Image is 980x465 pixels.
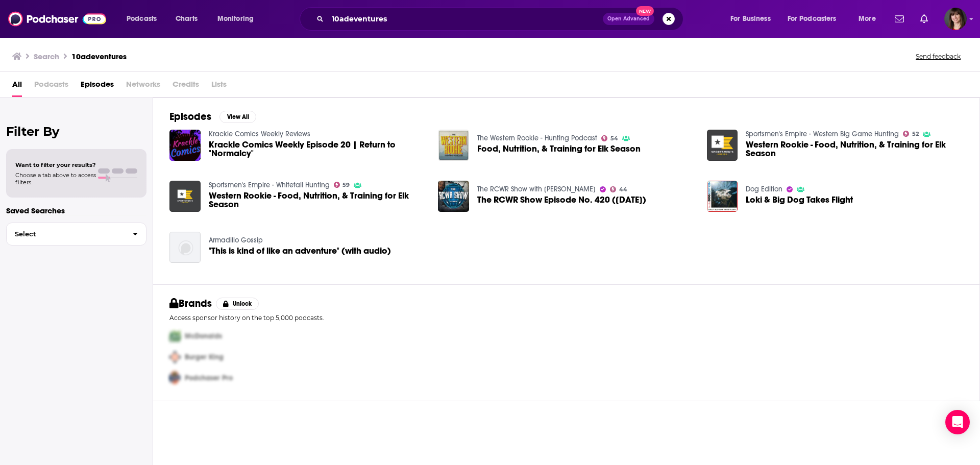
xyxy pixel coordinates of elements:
button: open menu [210,11,267,27]
span: Charts [176,12,198,26]
a: Western Rookie - Food, Nutrition, & Training for Elk Season [209,191,426,209]
a: Loki & Big Dog Takes Flight [746,195,853,204]
span: Podcasts [127,12,157,26]
a: EpisodesView All [169,110,256,123]
button: open menu [119,11,170,27]
span: Lists [211,76,227,97]
span: 59 [342,183,350,187]
a: Krackle Comics Weekly Reviews [209,130,310,138]
div: Search podcasts, credits, & more... [309,7,693,31]
img: User Profile [944,8,967,30]
span: Choose a tab above to access filters. [15,172,96,186]
span: McDonalds [185,332,222,340]
img: Western Rookie - Food, Nutrition, & Training for Elk Season [707,130,738,161]
a: The RCWR Show with Lee Sanders [477,185,596,193]
span: Podcasts [34,76,68,97]
div: Open Intercom Messenger [945,410,970,434]
span: For Business [730,12,771,26]
a: All [12,76,22,97]
button: open menu [781,11,851,27]
span: Networks [126,76,160,97]
h3: Search [34,52,59,61]
a: Sportsmen's Empire - Whitetail Hunting [209,181,330,189]
span: Podchaser Pro [185,374,233,382]
a: Armadillo Gossip [209,236,263,244]
a: Food, Nutrition, & Training for Elk Season [477,144,641,153]
a: "This is kind of like an adventure" (with audio) [209,247,391,255]
button: Unlock [216,298,259,310]
span: Monitoring [217,12,254,26]
img: Food, Nutrition, & Training for Elk Season [438,130,469,161]
a: 44 [610,186,627,192]
a: Show notifications dropdown [891,10,908,28]
a: 52 [903,131,919,137]
img: The RCWR Show Episode No. 420 (7-7-15) [438,181,469,212]
span: Select [7,231,125,237]
a: Krackle Comics Weekly Episode 20 | Return to "Normalcy" [209,140,426,158]
span: More [859,12,876,26]
span: For Podcasters [788,12,837,26]
img: Third Pro Logo [165,368,185,388]
h2: Episodes [169,110,211,123]
button: View All [219,111,256,123]
img: First Pro Logo [165,326,185,347]
button: Show profile menu [944,8,967,30]
h2: Filter By [6,124,146,139]
span: New [636,6,654,16]
img: Loki & Big Dog Takes Flight [707,181,738,212]
a: The Western Rookie - Hunting Podcast [477,134,597,142]
a: 59 [334,182,350,188]
p: Access sponsor history on the top 5,000 podcasts. [169,314,963,322]
span: Want to filter your results? [15,161,96,168]
h2: Brands [169,297,212,310]
button: Open AdvancedNew [603,13,654,25]
span: 44 [619,187,627,192]
span: Logged in as AKChaney [944,8,967,30]
img: Western Rookie - Food, Nutrition, & Training for Elk Season [169,181,201,212]
img: Second Pro Logo [165,347,185,368]
a: Dog Edition [746,185,782,193]
button: Select [6,223,146,246]
span: 54 [610,136,618,141]
input: Search podcasts, credits, & more... [328,11,603,27]
a: 54 [601,135,618,141]
a: Western Rookie - Food, Nutrition, & Training for Elk Season [746,140,963,158]
h3: 10adeventures [71,52,127,61]
span: Credits [173,76,199,97]
a: Charts [169,11,204,27]
span: The RCWR Show Episode No. 420 ([DATE]) [477,195,646,204]
a: Show notifications dropdown [916,10,932,28]
button: open menu [723,11,783,27]
button: open menu [851,11,889,27]
span: 52 [912,132,919,136]
img: Podchaser - Follow, Share and Rate Podcasts [8,9,106,29]
button: Send feedback [913,52,964,61]
span: Open Advanced [607,16,650,21]
img: "This is kind of like an adventure" (with audio) [169,232,201,263]
a: Episodes [81,76,114,97]
span: Burger King [185,353,224,361]
p: Saved Searches [6,206,146,215]
a: The RCWR Show Episode No. 420 (7-7-15) [477,195,646,204]
a: Sportsmen's Empire - Western Big Game Hunting [746,130,899,138]
img: Krackle Comics Weekly Episode 20 | Return to "Normalcy" [169,130,201,161]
